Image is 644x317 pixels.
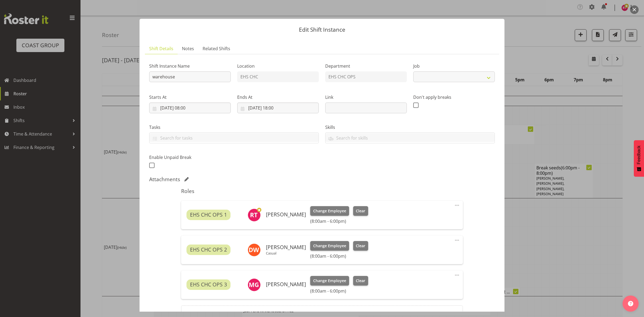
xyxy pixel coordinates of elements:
span: Change Employee [313,208,346,214]
span: EHS CHC OPS 3 [190,281,227,289]
label: Starts At [149,94,231,100]
p: Edit Shift Instance [145,27,499,32]
label: Shift Instance Name [149,63,231,69]
span: Feedback [636,145,641,164]
h6: [PERSON_NAME] [266,281,306,287]
button: Clear [353,206,368,216]
label: Don't apply breaks [413,94,495,100]
span: Notes [182,45,194,52]
input: Click to select... [149,103,231,113]
span: Change Employee [313,278,346,284]
label: Department [325,63,407,69]
span: Clear [356,243,365,249]
input: Shift Instance Name [149,71,231,82]
img: martin-gorzeman9478.jpg [248,278,261,291]
img: david-wiseman11371.jpg [248,243,261,256]
input: Click to select... [237,103,319,113]
span: Clear [356,278,365,284]
span: Change Employee [313,243,346,249]
img: reuben-thomas8009.jpg [248,209,261,221]
label: Enable Unpaid Break [149,154,231,161]
h6: (8:00am - 6:00pm) [310,288,368,294]
label: Link [325,94,407,100]
span: Related Shifts [203,45,230,52]
h5: Roles [181,188,463,194]
img: help-xxl-2.png [628,301,633,306]
label: Tasks [149,124,319,130]
input: Search for tasks [149,134,319,142]
span: EHS CHC OPS 1 [190,211,227,219]
h5: Attachments [149,176,180,183]
span: Clear [356,208,365,214]
h6: (8:00am - 6:00pm) [310,253,368,259]
h6: [PERSON_NAME] [266,244,306,250]
span: EHS CHC OPS 2 [190,246,227,254]
label: Job [413,63,495,69]
h6: (8:00am - 6:00pm) [310,218,368,224]
h6: [PERSON_NAME] [266,212,306,217]
p: Casual [266,251,306,255]
span: Shift Details [149,45,173,52]
button: Change Employee [310,206,349,216]
button: Change Employee [310,241,349,251]
button: Change Employee [310,276,349,286]
label: Skills [325,124,495,130]
button: Clear [353,241,368,251]
label: Location [237,63,319,69]
button: Clear [353,276,368,286]
button: Feedback - Show survey [634,140,644,177]
label: Ends At [237,94,319,100]
input: Search for skills [325,134,495,142]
